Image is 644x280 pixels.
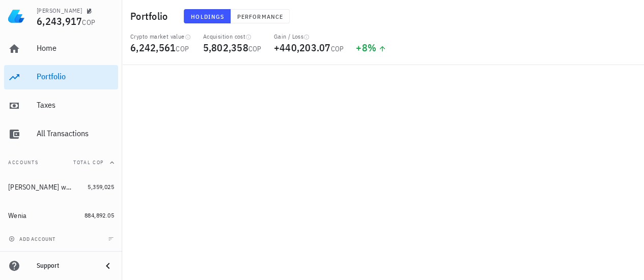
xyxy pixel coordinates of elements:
[622,8,638,24] div: avatar
[88,183,114,191] span: 5,359,025
[330,44,344,53] span: COP
[6,234,60,244] button: add account
[11,236,55,242] span: add account
[184,9,231,23] button: Holdings
[203,33,262,41] div: Acquisition cost
[4,65,118,89] a: Portfolio
[8,183,73,192] div: [PERSON_NAME] wallet
[37,7,82,15] div: [PERSON_NAME]
[130,33,191,41] div: Crypto market value
[4,94,118,118] a: Taxes
[82,18,95,27] span: COP
[4,203,118,228] a: Wenia 884,892.05
[203,41,248,54] span: 5,802,358
[85,211,114,219] span: 884,892.05
[4,122,118,146] a: All Transactions
[37,14,82,28] span: 6,243,917
[8,211,26,220] div: Wenia
[37,129,114,138] div: All Transactions
[190,13,224,20] span: Holdings
[274,41,331,54] span: +440,203.07
[176,44,189,53] span: COP
[37,100,114,110] div: Taxes
[130,8,172,24] h1: Portfolio
[37,72,114,81] div: Portfolio
[248,44,262,53] span: COP
[4,150,118,175] button: AccountsTotal COP
[4,37,118,61] a: Home
[368,41,376,54] span: %
[237,13,283,20] span: Performance
[8,8,24,24] img: LedgiFi
[37,43,114,53] div: Home
[4,175,118,199] a: [PERSON_NAME] wallet 5,359,025
[130,41,176,54] span: 6,242,561
[37,262,94,270] div: Support
[231,9,290,23] button: Performance
[73,159,104,166] span: Total COP
[274,33,344,41] div: Gain / Loss
[356,43,386,53] div: +8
